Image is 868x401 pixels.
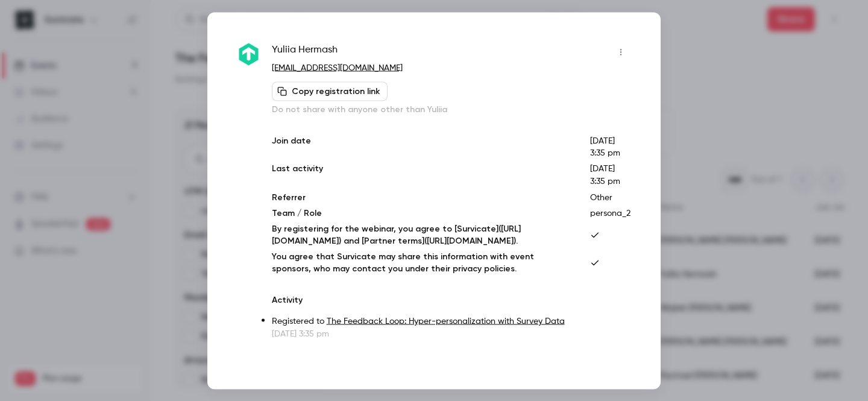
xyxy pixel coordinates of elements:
[272,207,571,219] p: Team / Role
[590,164,620,185] span: [DATE] 3:35 pm
[272,315,631,327] p: Registered to
[272,63,403,72] a: [EMAIL_ADDRESS][DOMAIN_NAME]
[327,317,565,325] a: The Feedback Loop: Hyper-personalization with Survey Data
[272,327,631,339] p: [DATE] 3:35 pm
[272,81,388,101] button: Copy registration link
[272,103,631,115] p: Do not share with anyone other than Yuliia
[237,43,260,66] img: checkmk.com
[590,134,631,159] p: [DATE] 3:35 pm
[272,223,571,247] p: By registering for the webinar, you agree to [Survicate]([URL][DOMAIN_NAME]) and [Partner terms](...
[272,134,571,159] p: Join date
[272,294,631,306] p: Activity
[272,250,571,274] p: You agree that Survicate may share this information with event sponsors, who may contact you unde...
[272,191,571,203] p: Referrer
[272,42,338,62] span: Yuliia Hermash
[590,191,631,203] p: Other
[272,162,571,188] p: Last activity
[590,207,631,219] p: persona_2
